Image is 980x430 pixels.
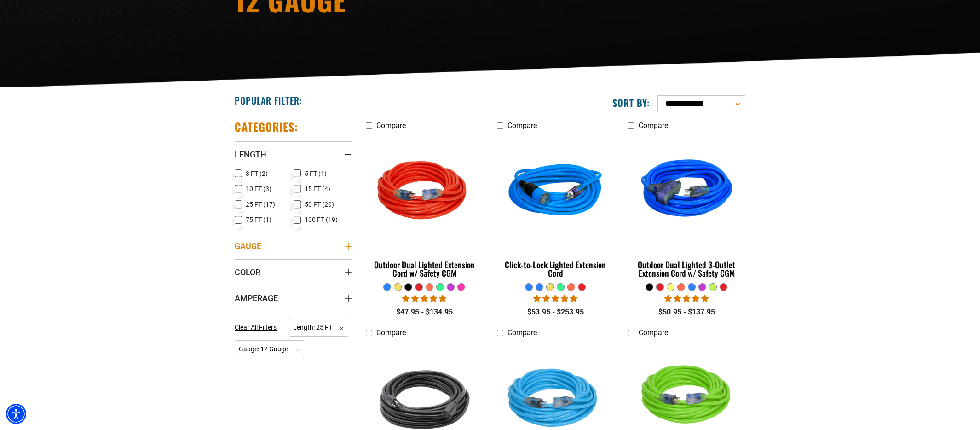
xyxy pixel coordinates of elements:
span: Color [235,267,260,278]
a: Clear All Filters [235,323,280,332]
a: Red Outdoor Dual Lighted Extension Cord w/ Safety CGM [366,134,483,283]
div: $53.95 - $253.95 [497,307,614,318]
span: Gauge: 12 Gauge [235,340,304,358]
span: Amperage [235,293,278,303]
span: Compare [639,121,668,130]
img: blue [497,139,613,245]
summary: Amperage [235,285,352,311]
h2: Popular Filter: [235,94,302,106]
span: 4.87 stars [533,294,577,303]
span: Compare [507,121,537,130]
a: blue Outdoor Dual Lighted 3-Outlet Extension Cord w/ Safety CGM [628,134,745,283]
div: $50.95 - $137.95 [628,307,745,318]
div: Outdoor Dual Lighted Extension Cord w/ Safety CGM [366,261,483,277]
span: 15 FT (4) [305,186,330,192]
label: Sort by: [612,97,650,109]
a: Gauge: 12 Gauge [235,344,304,353]
a: blue Click-to-Lock Lighted Extension Cord [497,134,614,283]
summary: Gauge [235,233,352,259]
span: Compare [507,328,537,337]
h2: Categories: [235,120,298,134]
div: Click-to-Lock Lighted Extension Cord [497,261,614,277]
span: Compare [639,328,668,337]
span: 5 FT (1) [305,170,327,177]
span: Clear All Filters [235,324,277,331]
div: $47.95 - $134.95 [366,307,483,318]
span: 10 FT (3) [246,186,271,192]
span: 3 FT (2) [246,170,268,177]
span: Compare [376,121,406,130]
div: Outdoor Dual Lighted 3-Outlet Extension Cord w/ Safety CGM [628,261,745,277]
span: 4.81 stars [402,294,446,303]
span: Gauge [235,241,261,251]
span: Compare [376,328,406,337]
span: Length [235,149,266,160]
span: 100 FT (19) [305,216,338,223]
summary: Length [235,141,352,167]
img: blue [628,139,744,245]
span: Length: 25 FT [289,319,348,337]
summary: Color [235,259,352,285]
span: 75 FT (1) [246,216,271,223]
div: Accessibility Menu [6,404,26,424]
span: 50 FT (20) [305,201,334,208]
img: Red [367,139,483,245]
span: 4.80 stars [664,294,709,303]
a: Length: 25 FT [289,323,348,331]
span: 25 FT (17) [246,201,275,208]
